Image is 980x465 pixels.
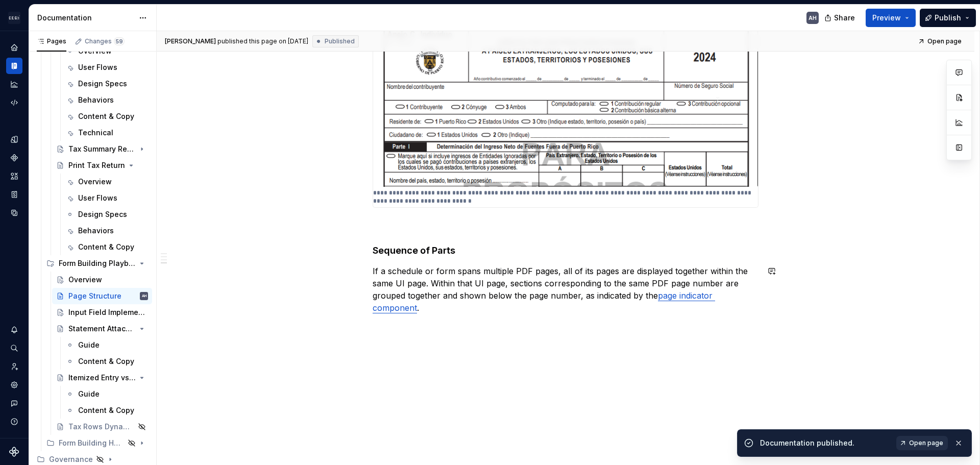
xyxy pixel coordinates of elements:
[373,14,758,187] img: 45b99440-7765-47a7-b34d-5ed691bd4a00.png
[6,186,22,203] a: Storybook stories
[62,174,152,190] a: Overview
[62,76,152,92] a: Design Specs
[68,275,102,285] div: Overview
[52,321,152,337] a: Statement Attached
[59,258,136,268] div: Form Building Playbook
[6,322,22,338] button: Notifications
[6,340,22,356] button: Search ⌘K
[52,141,152,157] a: Tax Summary Report
[68,307,146,317] div: Input Field Implementation
[62,337,152,353] a: Guide
[920,9,976,27] button: Publish
[85,37,125,45] div: Changes
[78,389,100,399] div: Guide
[866,9,916,27] button: Preview
[62,59,152,76] a: User Flows
[62,206,152,223] a: Design Specs
[78,62,117,72] div: User Flows
[6,58,22,74] a: Documentation
[6,94,22,111] a: Code automation
[927,37,962,45] span: Open page
[78,226,114,236] div: Behaviors
[165,37,216,45] span: [PERSON_NAME]
[62,190,152,206] a: User Flows
[42,435,152,451] div: Form Building Handbook
[834,13,855,23] span: Share
[872,13,901,23] span: Preview
[142,291,146,301] div: AH
[6,131,22,148] a: Design tokens
[6,39,22,56] a: Home
[62,92,152,108] a: Behaviors
[62,125,152,141] a: Technical
[8,12,20,24] img: 572984b3-56a8-419d-98bc-7b186c70b928.png
[78,95,114,105] div: Behaviors
[373,290,715,313] a: page indicator component
[52,157,152,174] a: Print Tax Return
[52,272,152,288] a: Overview
[819,9,862,27] button: Share
[68,324,136,334] div: Statement Attached
[52,304,152,321] a: Input Field Implementation
[808,14,817,22] div: AH
[62,108,152,125] a: Content & Copy
[62,353,152,370] a: Content & Copy
[62,223,152,239] a: Behaviors
[373,265,758,314] p: If a schedule or form spans multiple PDF pages, all of its pages are displayed together within th...
[373,244,758,257] h4: Sequence of Parts
[6,395,22,411] button: Contact support
[52,288,152,304] a: Page StructureAH
[62,402,152,419] a: Content & Copy
[896,436,948,450] a: Open page
[68,291,121,301] div: Page Structure
[78,242,134,252] div: Content & Copy
[78,209,127,219] div: Design Specs
[78,128,113,138] div: Technical
[114,37,125,45] span: 59
[78,79,127,89] div: Design Specs
[37,37,66,45] div: Pages
[6,377,22,393] a: Settings
[760,438,890,448] div: Documentation published.
[915,34,966,48] a: Open page
[78,111,134,121] div: Content & Copy
[6,168,22,184] a: Assets
[62,386,152,402] a: Guide
[68,422,135,432] div: Tax Rows Dynamic Column Addition
[78,340,100,350] div: Guide
[62,239,152,255] a: Content & Copy
[52,419,152,435] a: Tax Rows Dynamic Column Addition
[935,13,961,23] span: Publish
[68,373,136,383] div: Itemized Entry vs Total Amount
[52,370,152,386] a: Itemized Entry vs Total Amount
[6,205,22,221] a: Data sources
[42,255,152,272] div: Form Building Playbook
[68,144,136,154] div: Tax Summary Report
[6,150,22,166] div: Components
[78,177,112,187] div: Overview
[37,13,134,23] div: Documentation
[217,37,308,45] div: published this page on [DATE]
[68,160,125,170] div: Print Tax Return
[9,447,19,457] svg: Supernova Logo
[78,405,134,415] div: Content & Copy
[325,37,355,45] span: Published
[909,439,943,447] span: Open page
[6,76,22,92] a: Analytics
[6,358,22,375] a: Invite team
[78,356,134,366] div: Content & Copy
